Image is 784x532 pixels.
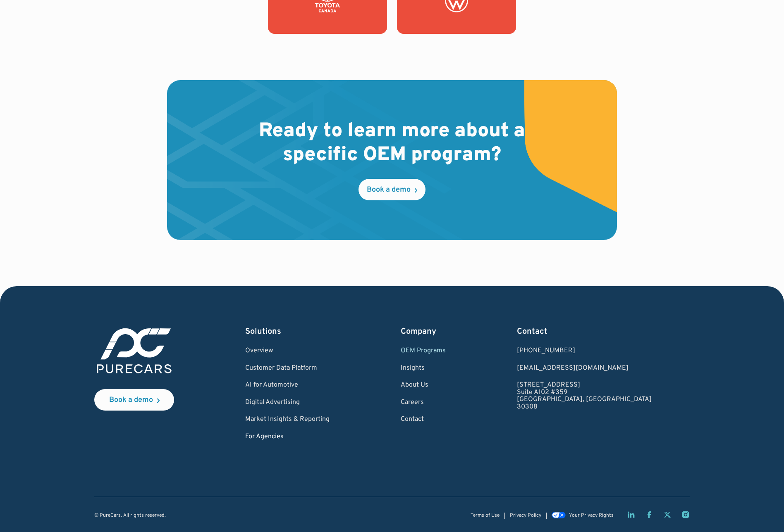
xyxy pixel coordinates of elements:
[471,513,500,518] a: Terms of Use
[401,399,446,406] a: Careers
[401,326,446,337] div: Company
[663,511,672,519] a: Twitter X page
[401,416,446,423] a: Contact
[401,347,446,355] a: OEM Programs
[517,326,652,337] div: Contact
[517,347,652,355] div: [PHONE_NUMBER]
[569,513,614,518] div: Your Privacy Rights
[245,326,330,337] div: Solutions
[220,120,564,167] h2: Ready to learn more about a specific OEM program?
[245,347,330,355] a: Overview
[245,382,330,389] a: AI for Automotive
[245,433,330,441] a: For Agencies
[517,365,652,372] a: Email us
[367,186,411,194] div: Book a demo
[517,382,652,411] a: [STREET_ADDRESS]Suite A102 #359[GEOGRAPHIC_DATA], [GEOGRAPHIC_DATA]30308
[401,382,446,389] a: About Us
[401,365,446,372] a: Insights
[245,365,330,372] a: Customer Data Platform
[245,416,330,423] a: Market Insights & Reporting
[245,399,330,406] a: Digital Advertising
[109,397,153,404] div: Book a demo
[359,179,425,200] a: Book a demo
[510,513,541,518] a: Privacy Policy
[681,511,690,519] a: Instagram page
[94,326,174,376] img: purecars logo
[627,511,635,519] a: LinkedIn page
[645,511,653,519] a: Facebook page
[552,513,614,518] a: Your Privacy Rights
[94,513,166,518] div: © PureCars. All rights reserved.
[94,389,174,411] a: Book a demo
